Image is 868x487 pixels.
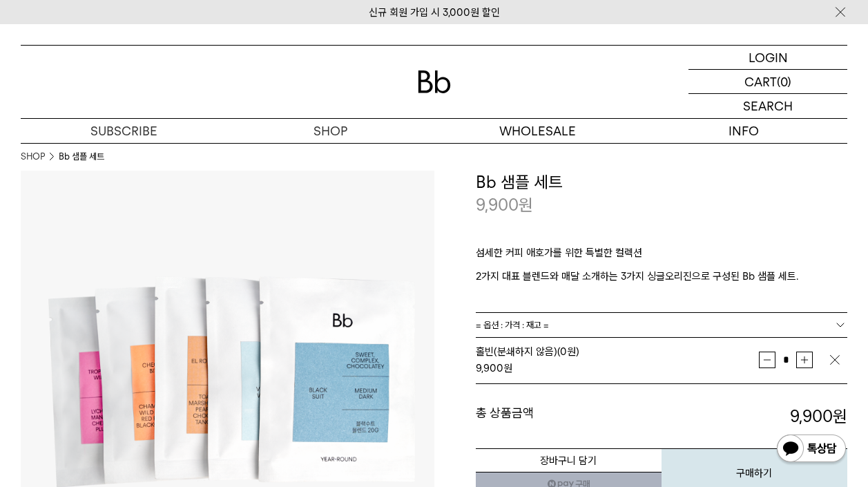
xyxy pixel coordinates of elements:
p: INFO [641,119,847,143]
p: 2가지 대표 블렌드와 매달 소개하는 3가지 싱글오리진으로 구성된 Bb 샘플 세트. [476,268,848,285]
p: SEARCH [743,94,793,118]
a: CART (0) [688,70,847,94]
li: Bb 샘플 세트 [59,150,104,164]
button: 증가 [796,352,813,368]
img: 로고 [418,70,451,93]
button: 감소 [759,352,775,368]
dt: 총 상품금액 [476,405,662,428]
a: LOGIN [688,46,847,70]
button: 장바구니 담기 [476,448,662,472]
span: 홀빈(분쇄하지 않음) (0원) [476,345,579,358]
p: (0) [777,70,791,93]
p: LOGIN [749,46,788,69]
img: 카카오톡 채널 1:1 채팅 버튼 [775,433,847,466]
div: 원 [476,360,760,376]
p: 섬세한 커피 애호가를 위한 특별한 컬렉션 [476,245,848,268]
p: WHOLESALE [434,119,641,143]
a: SHOP [21,150,45,164]
strong: 9,900 [476,362,503,374]
a: 신규 회원 가입 시 3,000원 할인 [369,6,500,19]
a: SHOP [227,119,434,143]
p: 9,900 [476,193,533,217]
img: 삭제 [828,353,842,367]
span: 원 [519,195,533,215]
strong: 9,900 [790,406,847,426]
span: = 옵션 : 가격 : 재고 = [476,313,549,337]
b: 원 [833,406,847,426]
h3: Bb 샘플 세트 [476,171,848,194]
a: SUBSCRIBE [21,119,227,143]
p: CART [744,70,777,93]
